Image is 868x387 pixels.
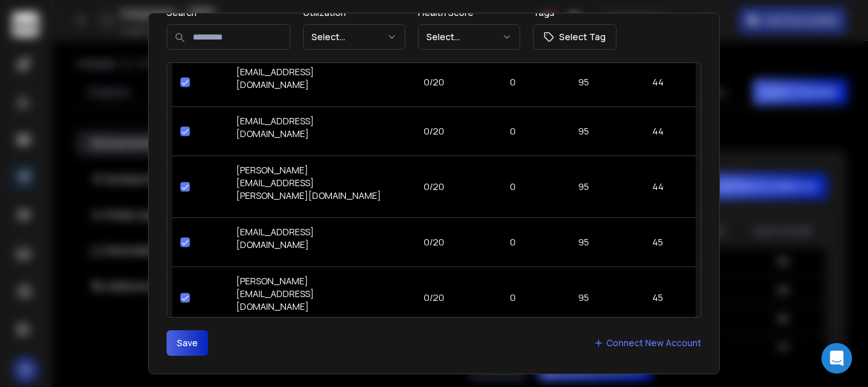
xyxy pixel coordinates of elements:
[486,125,540,138] p: 0
[418,24,520,50] button: Select...
[303,24,405,50] button: Select...
[821,343,852,374] div: Open Intercom Messenger
[389,106,478,156] td: 0/20
[486,76,540,89] p: 0
[236,66,382,91] p: [EMAIL_ADDRESS][DOMAIN_NAME]
[389,57,478,106] td: 0/20
[620,57,696,106] td: 44
[548,106,620,156] td: 95
[533,24,617,50] button: Select Tag
[548,57,620,106] td: 95
[620,106,696,156] td: 44
[236,115,382,140] p: [EMAIL_ADDRESS][DOMAIN_NAME]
